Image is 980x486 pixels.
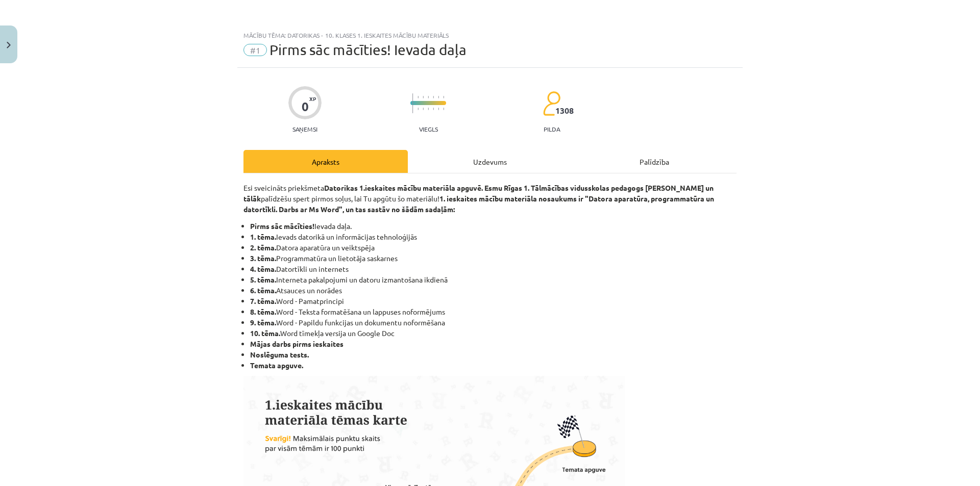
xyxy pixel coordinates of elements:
img: icon-short-line-57e1e144782c952c97e751825c79c345078a6d821885a25fce030b3d8c18986b.svg [443,108,444,110]
img: icon-short-line-57e1e144782c952c97e751825c79c345078a6d821885a25fce030b3d8c18986b.svg [428,96,429,98]
b: 9. tēma. [250,318,276,327]
li: Word - Pamatprincipi [250,296,737,306]
img: icon-short-line-57e1e144782c952c97e751825c79c345078a6d821885a25fce030b3d8c18986b.svg [433,96,434,98]
b: Temata apguve. [250,361,303,370]
div: Palīdzība [572,150,737,173]
b: 4. tēma. [250,264,276,273]
div: Mācību tēma: Datorikas - 10. klases 1. ieskaites mācību materiāls [243,32,737,39]
b: 8. tēma. [250,307,276,316]
span: #1 [243,44,267,56]
img: icon-short-line-57e1e144782c952c97e751825c79c345078a6d821885a25fce030b3d8c18986b.svg [423,108,424,110]
b: Noslēguma tests. [250,350,309,359]
img: icon-short-line-57e1e144782c952c97e751825c79c345078a6d821885a25fce030b3d8c18986b.svg [443,96,444,98]
strong: Mājas darbs pirms ieskaites [250,339,344,348]
strong: 1. ieskaites mācību materiāla nosaukums ir "Datora aparatūra, programmatūra un datortīkli. Darbs ... [243,194,714,214]
b: 10. tēma. [250,328,280,338]
div: Apraksts [243,150,408,173]
li: Atsauces un norādes [250,285,737,296]
li: Interneta pakalpojumi un datoru izmantošana ikdienā [250,274,737,285]
li: Ievada daļa. [250,221,737,232]
img: icon-short-line-57e1e144782c952c97e751825c79c345078a6d821885a25fce030b3d8c18986b.svg [418,108,419,110]
img: icon-short-line-57e1e144782c952c97e751825c79c345078a6d821885a25fce030b3d8c18986b.svg [438,108,439,110]
p: Saņemsi [288,125,322,133]
strong: Datorikas 1.ieskaites mācību materiāla apguvē. Esmu Rīgas 1. Tālmācības vidusskolas pedagogs [PER... [243,183,714,203]
b: 6. tēma. [250,286,276,295]
img: icon-short-line-57e1e144782c952c97e751825c79c345078a6d821885a25fce030b3d8c18986b.svg [423,96,424,98]
img: icon-long-line-d9ea69661e0d244f92f715978eff75569469978d946b2353a9bb055b3ed8787d.svg [412,93,413,113]
b: 5. tēma. [250,275,276,284]
b: 1. tēma. [250,232,276,241]
img: icon-short-line-57e1e144782c952c97e751825c79c345078a6d821885a25fce030b3d8c18986b.svg [438,96,439,98]
img: icon-short-line-57e1e144782c952c97e751825c79c345078a6d821885a25fce030b3d8c18986b.svg [428,108,429,110]
div: Uzdevums [408,150,572,173]
b: 7. tēma. [250,296,276,305]
p: pilda [544,125,560,133]
li: Ievads datorikā un informācijas tehnoloģijās [250,232,737,242]
li: Word tīmekļa versija un Google Doc [250,328,737,339]
li: Word - Teksta formatēšana un lappuses noformējums [250,306,737,317]
b: 2. tēma. [250,243,276,252]
span: 1308 [555,106,574,115]
li: Datora aparatūra un veiktspēja [250,242,737,253]
b: 3. tēma. [250,253,276,263]
li: Word - Papildu funkcijas un dokumentu noformēšana [250,317,737,328]
p: Viegls [419,125,438,133]
p: Esi sveicināts priekšmeta palīdzēšu spert pirmos soļus, lai Tu apgūtu šo materiālu! [243,183,737,215]
span: Pirms sāc mācīties! Ievada daļa [269,41,467,58]
img: icon-close-lesson-0947bae3869378f0d4975bcd49f059093ad1ed9edebbc8119c70593378902aed.svg [7,42,11,48]
b: Pirms sāc mācīties! [250,221,314,231]
li: Programmatūra un lietotāja saskarnes [250,253,737,264]
img: icon-short-line-57e1e144782c952c97e751825c79c345078a6d821885a25fce030b3d8c18986b.svg [418,96,419,98]
span: XP [309,96,316,101]
li: Datortīkli un internets [250,264,737,274]
div: 0 [302,99,309,114]
img: students-c634bb4e5e11cddfef0936a35e636f08e4e9abd3cc4e673bd6f9a4125e45ecb1.svg [543,91,560,116]
img: icon-short-line-57e1e144782c952c97e751825c79c345078a6d821885a25fce030b3d8c18986b.svg [433,108,434,110]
